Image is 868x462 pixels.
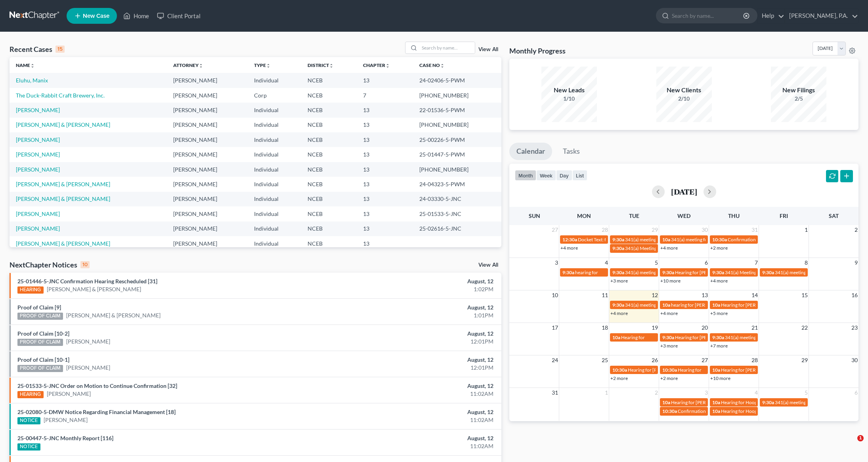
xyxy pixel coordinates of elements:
[612,334,620,340] span: 10a
[340,330,493,338] div: August, 12
[17,313,63,320] div: PROOF OF CLAIM
[678,408,768,414] span: Confirmation hearing for [PERSON_NAME]
[710,343,728,349] a: +7 more
[560,245,578,251] a: +4 more
[610,375,628,381] a: +2 more
[199,63,203,68] i: unfold_more
[801,355,809,365] span: 29
[710,375,730,381] a: +10 more
[762,399,774,405] span: 9:30a
[478,262,498,268] a: View All
[340,285,493,293] div: 1:02PM
[413,221,501,236] td: 25-02616-5-JNC
[578,237,611,242] span: Docket Text: for
[801,290,809,300] span: 15
[712,269,724,275] span: 9:30a
[167,177,248,191] td: [PERSON_NAME]
[363,62,390,68] a: Chapterunfold_more
[536,170,556,181] button: week
[851,323,858,332] span: 23
[601,225,609,235] span: 28
[16,92,105,99] a: The Duck-Rabbit Craft Brewery, Inc.
[601,290,609,300] span: 11
[16,195,110,202] a: [PERSON_NAME] & [PERSON_NAME]
[710,278,728,284] a: +4 more
[654,258,659,267] span: 5
[357,192,413,206] td: 13
[167,206,248,221] td: [PERSON_NAME]
[16,240,110,247] a: [PERSON_NAME] & [PERSON_NAME]
[17,409,176,415] a: 25-02080-5-DMW Notice Regarding Financial Management [18]
[413,177,501,191] td: 24-04323-5-PWM
[604,388,609,397] span: 1
[16,77,48,84] a: Eluhu, Manix
[413,73,501,88] td: 24-02406-5-PWM
[629,212,639,219] span: Tue
[66,364,110,372] a: [PERSON_NAME]
[357,162,413,177] td: 13
[17,339,63,346] div: PROOF OF CLAIM
[662,302,670,308] span: 10a
[55,46,65,53] div: 15
[775,269,851,275] span: 341(a) meeting for [PERSON_NAME]
[80,261,90,268] div: 10
[671,399,733,405] span: Hearing for [PERSON_NAME]
[651,355,659,365] span: 26
[556,143,587,160] a: Tasks
[751,355,759,365] span: 28
[16,121,110,128] a: [PERSON_NAME] & [PERSON_NAME]
[419,42,475,53] input: Search by name...
[660,343,678,349] a: +3 more
[610,278,628,284] a: +3 more
[66,338,110,346] a: [PERSON_NAME]
[357,221,413,236] td: 13
[357,177,413,191] td: 13
[625,302,744,308] span: 341(a) meeting for [PERSON_NAME] & [PERSON_NAME]
[17,391,44,398] div: HEARING
[801,323,809,332] span: 22
[671,237,748,242] span: 341(a) meeting for [PERSON_NAME]
[301,118,357,132] td: NCEB
[16,107,60,113] a: [PERSON_NAME]
[841,435,860,454] iframe: Intercom live chat
[751,323,759,332] span: 21
[654,388,659,397] span: 2
[601,355,609,365] span: 25
[710,310,728,316] a: +5 more
[10,260,90,269] div: NextChapter Notices
[301,221,357,236] td: NCEB
[248,177,301,191] td: Individual
[119,9,153,23] a: Home
[248,73,301,88] td: Individual
[47,285,141,293] a: [PERSON_NAME] & [PERSON_NAME]
[601,323,609,332] span: 18
[413,103,501,117] td: 22-01536-5-PWM
[656,95,712,103] div: 2/10
[248,147,301,162] td: Individual
[704,388,709,397] span: 3
[604,258,609,267] span: 4
[515,170,536,181] button: month
[721,408,798,414] span: Hearing for Hoopers Distributing LLC
[577,212,591,219] span: Mon
[167,73,248,88] td: [PERSON_NAME]
[248,88,301,103] td: Corp
[610,310,628,316] a: +4 more
[701,323,709,332] span: 20
[612,269,624,275] span: 9:30a
[660,278,681,284] a: +10 more
[248,118,301,132] td: Individual
[671,187,697,196] h2: [DATE]
[712,302,720,308] span: 10a
[301,177,357,191] td: NCEB
[662,399,670,405] span: 10a
[248,236,301,251] td: Individual
[851,290,858,300] span: 16
[721,367,825,373] span: Hearing for [PERSON_NAME] & [PERSON_NAME]
[44,416,88,424] a: [PERSON_NAME]
[612,302,624,308] span: 9:30a
[672,8,744,23] input: Search by name...
[17,278,157,284] a: 25-01446-5-JNC Confirmation Hearing Rescheduled [31]
[725,269,802,275] span: 341(a) Meeting for [PERSON_NAME]
[340,304,493,311] div: August, 12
